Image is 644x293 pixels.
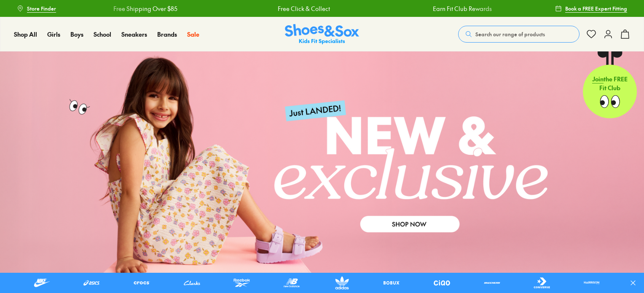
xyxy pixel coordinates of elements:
[583,68,637,99] p: the FREE Fit Club
[47,30,60,38] span: Girls
[555,1,627,16] a: Book a FREE Expert Fitting
[70,30,83,39] a: Boys
[432,4,491,13] a: Earn Fit Club Rewards
[285,24,359,45] img: SNS_Logo_Responsive.svg
[14,30,37,39] a: Shop All
[121,30,147,38] span: Sneakers
[113,4,177,13] a: Free Shipping Over $85
[27,5,56,12] span: Store Finder
[157,30,177,39] a: Brands
[121,30,147,39] a: Sneakers
[94,30,111,38] span: School
[277,4,330,13] a: Free Click & Collect
[285,24,359,45] a: Shoes & Sox
[187,30,199,39] a: Sale
[458,26,580,43] button: Search our range of products
[157,30,177,38] span: Brands
[475,30,545,38] span: Search our range of products
[47,30,60,39] a: Girls
[592,75,604,83] span: Join
[187,30,199,38] span: Sale
[565,5,627,12] span: Book a FREE Expert Fitting
[14,30,37,38] span: Shop All
[94,30,111,39] a: School
[70,30,83,38] span: Boys
[583,51,637,118] a: Jointhe FREE Fit Club
[17,1,56,16] a: Store Finder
